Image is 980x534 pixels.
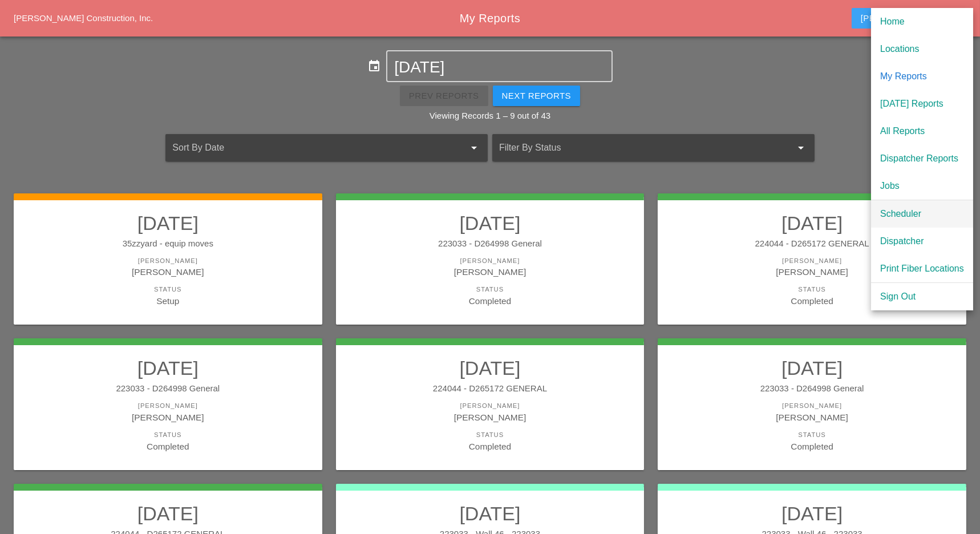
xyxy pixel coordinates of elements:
[25,285,311,294] div: Status
[669,430,955,440] div: Status
[347,256,633,266] div: [PERSON_NAME]
[669,265,955,278] div: [PERSON_NAME]
[669,382,955,395] div: 223033 - D264998 General
[25,440,311,453] div: Completed
[25,357,311,379] h2: [DATE]
[347,411,633,424] div: [PERSON_NAME]
[852,8,962,29] button: [PERSON_NAME]
[347,212,633,234] h2: [DATE]
[871,255,973,282] a: Print Fiber Locations
[871,228,973,255] a: Dispatcher
[669,285,955,294] div: Status
[347,401,633,411] div: [PERSON_NAME]
[347,430,633,440] div: Status
[460,12,520,25] span: My Reports
[669,411,955,424] div: [PERSON_NAME]
[669,440,955,453] div: Completed
[871,90,973,118] a: [DATE] Reports
[25,382,311,395] div: 223033 - D264998 General
[880,152,964,165] div: Dispatcher Reports
[669,502,955,525] h2: [DATE]
[871,35,973,63] a: Locations
[347,357,633,452] a: [DATE]224044 - D265172 GENERAL[PERSON_NAME][PERSON_NAME]StatusCompleted
[871,200,973,228] a: Scheduler
[880,97,964,111] div: [DATE] Reports
[14,13,153,23] a: [PERSON_NAME] Construction, Inc.
[25,256,311,266] div: [PERSON_NAME]
[669,357,955,452] a: [DATE]223033 - D264998 General[PERSON_NAME][PERSON_NAME]StatusCompleted
[669,401,955,411] div: [PERSON_NAME]
[347,265,633,278] div: [PERSON_NAME]
[880,179,964,193] div: Jobs
[871,8,973,35] a: Home
[347,440,633,453] div: Completed
[669,256,955,266] div: [PERSON_NAME]
[25,502,311,525] h2: [DATE]
[347,357,633,379] h2: [DATE]
[25,430,311,440] div: Status
[347,285,633,294] div: Status
[347,237,633,250] div: 223033 - D264998 General
[467,141,481,155] i: arrow_drop_down
[871,145,973,172] a: Dispatcher Reports
[347,502,633,525] h2: [DATE]
[871,118,973,145] a: All Reports
[880,124,964,138] div: All Reports
[669,357,955,379] h2: [DATE]
[880,70,964,83] div: My Reports
[669,237,955,250] div: 224044 - D265172 GENERAL
[880,207,964,221] div: Scheduler
[871,172,973,200] a: Jobs
[25,294,311,308] div: Setup
[347,294,633,308] div: Completed
[25,411,311,424] div: [PERSON_NAME]
[880,42,964,56] div: Locations
[25,212,311,308] a: [DATE]35zzyard - equip moves[PERSON_NAME][PERSON_NAME]StatusSetup
[669,212,955,308] a: [DATE]224044 - D265172 GENERAL[PERSON_NAME][PERSON_NAME]StatusCompleted
[669,294,955,308] div: Completed
[25,212,311,234] h2: [DATE]
[493,86,581,106] button: Next Reports
[502,90,572,103] div: Next Reports
[347,212,633,308] a: [DATE]223033 - D264998 General[PERSON_NAME][PERSON_NAME]StatusCompleted
[794,141,808,155] i: arrow_drop_down
[861,11,953,25] div: [PERSON_NAME]
[871,63,973,90] a: My Reports
[880,234,964,248] div: Dispatcher
[25,357,311,452] a: [DATE]223033 - D264998 General[PERSON_NAME][PERSON_NAME]StatusCompleted
[880,262,964,276] div: Print Fiber Locations
[25,401,311,411] div: [PERSON_NAME]
[880,290,964,304] div: Sign Out
[394,58,605,76] input: Select Date
[25,265,311,278] div: [PERSON_NAME]
[367,59,381,73] i: event
[669,212,955,234] h2: [DATE]
[25,237,311,250] div: 35zzyard - equip moves
[347,382,633,395] div: 224044 - D265172 GENERAL
[880,15,964,29] div: Home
